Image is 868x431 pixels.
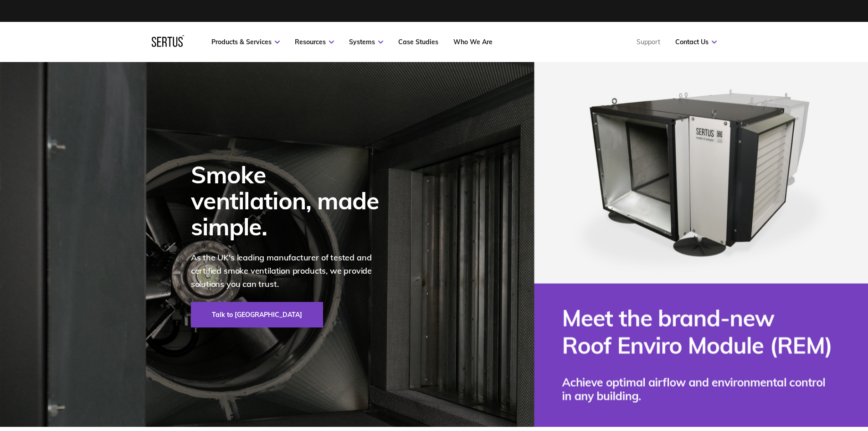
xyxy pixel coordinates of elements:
[398,38,438,46] a: Case Studies
[295,38,334,46] a: Resources
[349,38,383,46] a: Systems
[191,161,391,240] div: Smoke ventilation, made simple.
[453,38,493,46] a: Who We Are
[637,38,660,46] a: Support
[211,38,280,46] a: Products & Services
[675,38,717,46] a: Contact Us
[191,302,323,327] a: Talk to [GEOGRAPHIC_DATA]
[191,251,391,291] p: As the UK's leading manufacturer of tested and certified smoke ventilation products, we provide s...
